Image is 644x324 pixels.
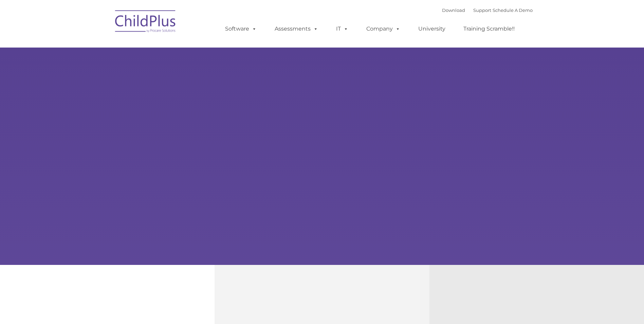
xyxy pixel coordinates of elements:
a: Company [360,22,407,36]
a: Software [218,22,263,36]
a: University [411,22,452,36]
a: Training Scramble!! [457,22,521,36]
a: Support [473,7,491,13]
a: IT [329,22,355,36]
img: ChildPlus by Procare Solutions [112,5,180,39]
font: | [442,7,533,13]
a: Schedule A Demo [493,7,533,13]
a: Download [442,7,465,13]
a: Assessments [268,22,325,36]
